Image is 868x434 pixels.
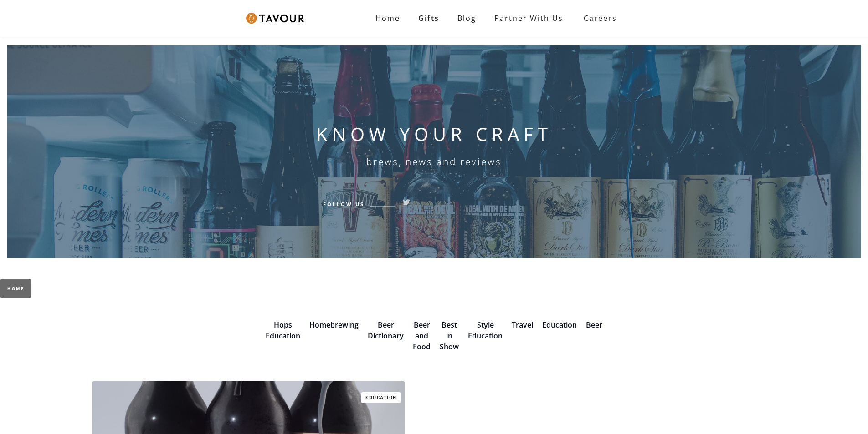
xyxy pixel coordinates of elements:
[309,320,359,330] a: Homebrewing
[542,320,577,330] a: Education
[448,9,485,27] a: Blog
[366,156,502,167] h6: brews, news and reviews
[584,9,617,27] strong: Careers
[413,320,431,352] a: Beer and Food
[468,320,503,341] a: Style Education
[409,9,448,27] a: Gifts
[572,5,624,31] a: Careers
[323,200,365,208] h6: Follow Us
[366,9,409,27] a: Home
[512,320,533,330] a: Travel
[361,392,401,403] a: Education
[586,320,602,330] a: Beer
[375,13,400,23] strong: Home
[266,320,300,341] a: Hops Education
[485,9,572,27] a: Partner with Us
[368,320,404,341] a: Beer Dictionary
[440,320,459,352] a: Best in Show
[316,123,552,145] h1: KNOW YOUR CRAFT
